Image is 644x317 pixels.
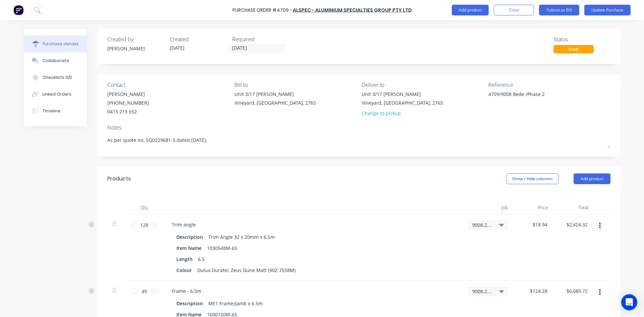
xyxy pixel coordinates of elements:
[24,36,87,52] button: Purchase details
[232,7,292,14] div: Purchase Order #4709 -
[43,58,69,64] div: Collaborate
[43,41,78,47] div: Purchase details
[553,35,610,43] div: Status
[204,243,240,253] div: 1030548M-65
[488,91,572,106] textarea: 4709/9008 Bede /Phase 2
[174,265,195,275] div: Colour
[362,99,443,106] div: Vineyard, [GEOGRAPHIC_DATA], 2765
[107,133,610,148] textarea: As per quote no. SQ0229681-5 dated [DATE].
[107,81,229,89] div: Contact
[43,108,60,114] div: Timeline
[539,5,579,15] button: Submit as Bill
[107,91,149,98] div: [PERSON_NAME]
[206,232,277,242] div: Trim Angle 32 x 20mm x 6.5m
[553,201,594,214] div: Total
[362,91,443,98] div: Unit 3/17 [PERSON_NAME]
[24,52,87,69] button: Collaborate
[195,265,298,275] div: Dulux Duratec Zeus Dune Matt (90Z-7558M)
[107,35,164,43] div: Created by
[293,7,412,13] a: Alspec - Aluminium Specialties Group Pty Ltd
[166,220,201,229] div: Trim angle
[234,91,316,98] div: Unit 3/17 [PERSON_NAME]
[513,201,553,214] div: Price
[107,123,610,131] div: Notes
[621,294,637,310] div: Open Intercom Messenger
[127,201,161,214] div: Qty
[174,254,195,264] div: Length
[206,299,265,308] div: ME1 Frame/Jamb x 6.5m
[107,99,149,106] div: [PHONE_NUMBER]
[24,69,87,86] button: Checklists 0/0
[166,286,207,296] div: Frame - 6.5m
[574,173,610,184] button: Add product
[362,110,443,117] div: Change to pickup
[488,81,610,89] div: Reference
[170,35,227,43] div: Created
[24,103,87,119] button: Timeline
[506,173,558,184] button: Show / Hide columns
[472,221,492,228] span: 9008.2.C / [PERSON_NAME] Stage 2 Contract
[43,91,71,97] div: Linked Orders
[494,5,534,15] button: Close
[195,254,207,264] div: 6.5
[13,5,23,15] img: Factory
[553,45,594,53] div: Draft
[107,45,164,52] div: [PERSON_NAME]
[472,288,492,295] span: 9008.2.C / [PERSON_NAME] Stage 2 Contract
[107,175,131,183] div: Products
[584,5,631,15] button: Update Purchase
[24,86,87,103] button: Linked Orders
[43,74,72,81] div: Checklists 0/0
[234,99,316,106] div: Vineyard, [GEOGRAPHIC_DATA], 2765
[232,35,289,43] div: Required
[107,108,149,115] div: 0415 213 652
[174,299,206,308] div: Description
[362,81,484,89] div: Deliver to
[234,81,357,89] div: Bill to
[452,5,489,15] button: Add product
[174,232,206,242] div: Description
[463,201,513,214] div: Job
[174,243,204,253] div: Item Name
